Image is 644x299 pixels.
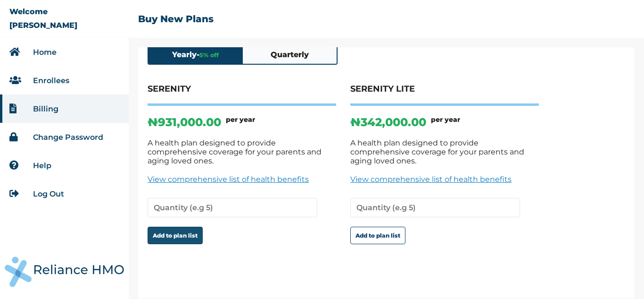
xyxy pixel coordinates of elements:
[350,175,539,184] a: View comprehensive list of health benefits
[350,198,520,217] input: Quantity (e.g 5)
[350,115,426,129] p: ₦ 342,000.00
[148,175,336,184] a: View comprehensive list of health benefits
[148,115,221,129] p: ₦ 931,000.00
[350,84,539,106] h4: SERENITY LITE
[9,21,77,30] p: [PERSON_NAME]
[138,13,214,25] h2: Buy New Plans
[431,115,460,129] h6: per year
[5,256,124,287] img: RelianceHMO's Logo
[33,104,58,113] a: Billing
[148,138,336,165] p: A health plan designed to provide comprehensive coverage for your parents and aging loved ones.
[350,227,405,244] button: Add to plan list
[148,227,203,244] button: Add to plan list
[149,45,243,64] button: Yearly-5% off
[148,84,336,106] h4: SERENITY
[9,7,48,16] p: Welcome
[33,133,103,142] a: Change Password
[243,45,337,64] button: Quarterly
[33,189,64,198] a: Log Out
[33,161,51,170] a: Help
[33,76,69,85] a: Enrollees
[350,138,539,165] p: A health plan designed to provide comprehensive coverage for your parents and aging loved ones.
[33,48,57,57] a: Home
[148,198,317,217] input: Quantity (e.g 5)
[199,51,219,59] span: 5 % off
[226,115,255,129] h6: per year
